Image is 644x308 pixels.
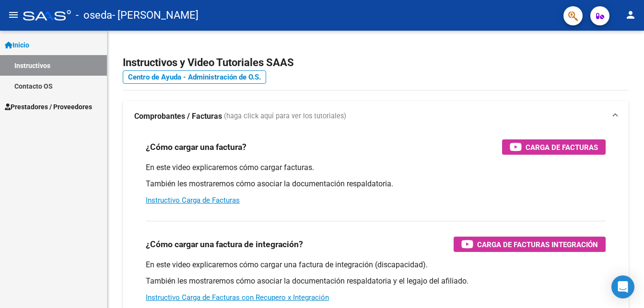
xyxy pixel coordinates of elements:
mat-icon: person [625,9,636,21]
div: Open Intercom Messenger [611,275,634,298]
mat-icon: menu [8,9,19,21]
h2: Instructivos y Video Tutoriales SAAS [123,54,629,72]
button: Carga de Facturas Integración [454,237,606,252]
span: - oseda [76,5,112,26]
p: En este video explicaremos cómo cargar una factura de integración (discapacidad). [146,260,606,270]
button: Carga de Facturas [502,139,606,155]
h3: ¿Cómo cargar una factura de integración? [146,238,303,251]
span: Carga de Facturas Integración [477,239,598,251]
span: Inicio [5,40,29,50]
p: También les mostraremos cómo asociar la documentación respaldatoria. [146,179,606,189]
h3: ¿Cómo cargar una factura? [146,140,246,154]
strong: Comprobantes / Facturas [134,111,222,122]
p: También les mostraremos cómo asociar la documentación respaldatoria y el legajo del afiliado. [146,276,606,286]
p: En este video explicaremos cómo cargar facturas. [146,162,606,173]
span: (haga click aquí para ver los tutoriales) [224,111,346,122]
span: Prestadores / Proveedores [5,102,92,112]
mat-expansion-panel-header: Comprobantes / Facturas (haga click aquí para ver los tutoriales) [123,101,629,132]
span: Carga de Facturas [526,141,598,153]
a: Centro de Ayuda - Administración de O.S. [123,70,266,84]
span: - [PERSON_NAME] [112,5,199,26]
a: Instructivo Carga de Facturas [146,196,240,205]
a: Instructivo Carga de Facturas con Recupero x Integración [146,293,329,302]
